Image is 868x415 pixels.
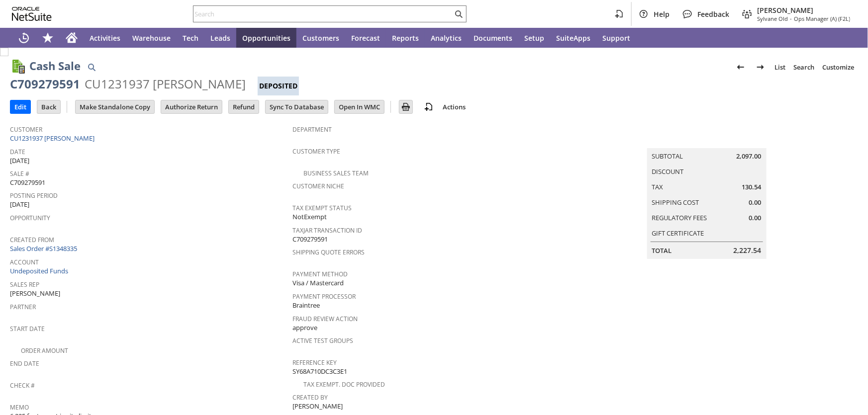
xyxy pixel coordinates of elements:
[292,323,317,332] span: approve
[652,152,683,161] a: Subtotal
[652,167,684,176] a: Discount
[292,248,365,256] a: Shipping Quote Errors
[10,258,39,266] a: Account
[10,403,29,412] a: Memo
[737,152,762,161] span: 2,097.00
[10,266,68,275] a: Undeposited Funds
[652,229,704,238] a: Gift Certificate
[602,33,630,43] span: Support
[36,28,60,48] div: Shortcuts
[399,100,412,113] input: Print
[292,301,320,310] span: Braintree
[10,381,35,390] a: Check #
[386,28,425,48] a: Reports
[400,101,412,113] img: Print
[742,182,762,192] span: 130.54
[292,292,356,301] a: Payment Processor
[423,101,435,113] img: add-record.svg
[236,28,296,48] a: Opportunities
[818,59,858,75] a: Customize
[161,100,222,113] input: Authorize Return
[652,213,707,222] a: Regulatory Fees
[10,148,25,156] a: Date
[431,33,462,43] span: Analytics
[10,156,29,166] span: [DATE]
[518,28,550,48] a: Setup
[10,359,39,368] a: End Date
[183,33,198,43] span: Tech
[652,198,699,207] a: Shipping Cost
[302,33,339,43] span: Customers
[292,402,343,411] span: [PERSON_NAME]
[292,182,344,190] a: Customer Niche
[10,325,45,333] a: Start Date
[303,169,369,177] a: Business Sales Team
[654,9,670,19] span: Help
[345,28,386,48] a: Forecast
[453,8,465,20] svg: Search
[266,100,328,113] input: Sync To Database
[10,214,50,222] a: Opportunity
[757,15,788,22] span: Sylvane Old
[10,236,54,244] a: Created From
[10,134,97,143] a: CU1231937 [PERSON_NAME]
[84,28,126,48] a: Activities
[42,32,54,44] svg: Shortcuts
[85,76,246,92] div: CU1231937 [PERSON_NAME]
[771,59,789,75] a: List
[757,5,850,15] span: [PERSON_NAME]
[697,9,729,19] span: Feedback
[193,8,453,20] input: Search
[132,33,171,43] span: Warehouse
[12,7,52,21] svg: logo
[10,303,36,311] a: Partner
[755,61,767,73] img: Next
[292,147,340,156] a: Customer Type
[10,178,45,187] span: C709279591
[10,289,60,298] span: [PERSON_NAME]
[292,393,328,402] a: Created By
[474,33,512,43] span: Documents
[790,15,792,22] span: -
[652,246,672,255] a: Total
[21,346,68,355] a: Order Amount
[10,169,29,178] a: Sale #
[425,28,468,48] a: Analytics
[292,367,347,376] span: SY68A710DC3C3E1
[242,33,290,43] span: Opportunities
[292,235,328,244] span: C709279591
[37,100,60,113] input: Back
[292,125,332,134] a: Department
[303,380,385,389] a: Tax Exempt. Doc Provided
[524,33,544,43] span: Setup
[10,76,80,92] div: C709279591
[292,315,358,323] a: Fraud Review Action
[76,100,154,113] input: Make Standalone Copy
[204,28,236,48] a: Leads
[292,212,327,222] span: NotExempt
[10,125,42,134] a: Customer
[10,244,80,253] a: Sales Order #S1348335
[735,61,747,73] img: Previous
[86,61,97,73] img: Quick Find
[12,28,36,48] a: Recent Records
[794,15,850,22] span: Ops Manager (A) (F2L)
[292,204,352,212] a: Tax Exempt Status
[439,102,470,111] a: Actions
[29,58,81,74] h1: Cash Sale
[258,77,299,95] div: Deposited
[10,280,39,289] a: Sales Rep
[296,28,345,48] a: Customers
[292,358,337,367] a: Reference Key
[210,33,230,43] span: Leads
[10,100,30,113] input: Edit
[392,33,419,43] span: Reports
[10,191,58,200] a: Posting Period
[60,28,84,48] a: Home
[292,270,348,278] a: Payment Method
[556,33,590,43] span: SuiteApps
[335,100,384,113] input: Open In WMC
[177,28,204,48] a: Tech
[749,213,762,223] span: 0.00
[789,59,818,75] a: Search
